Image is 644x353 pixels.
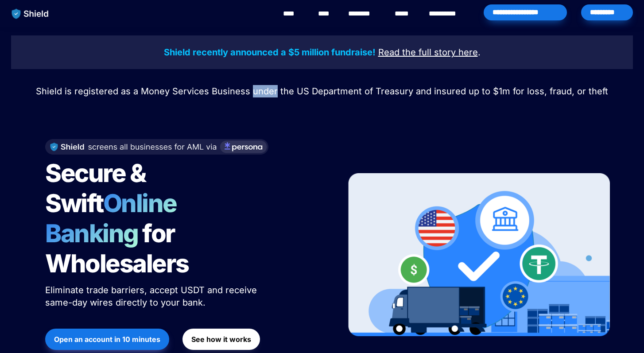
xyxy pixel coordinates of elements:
[45,285,260,308] span: Eliminate trade barriers, accept USDT and receive same-day wires directly to your bank.
[458,48,478,57] a: here
[191,335,251,344] strong: See how it works
[45,218,189,279] span: for Wholesalers
[45,188,186,248] span: Online Banking
[378,47,456,58] u: Read the full story
[36,86,608,97] span: Shield is registered as a Money Services Business under the US Department of Treasury and insured...
[8,4,53,23] img: website logo
[164,47,376,58] strong: Shield recently announced a $5 million fundraise!
[182,329,260,350] button: See how it works
[458,47,478,58] u: here
[54,335,160,344] strong: Open an account in 10 minutes
[45,158,150,218] span: Secure & Swift
[45,329,169,350] button: Open an account in 10 minutes
[378,48,456,57] a: Read the full story
[478,47,481,58] span: .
